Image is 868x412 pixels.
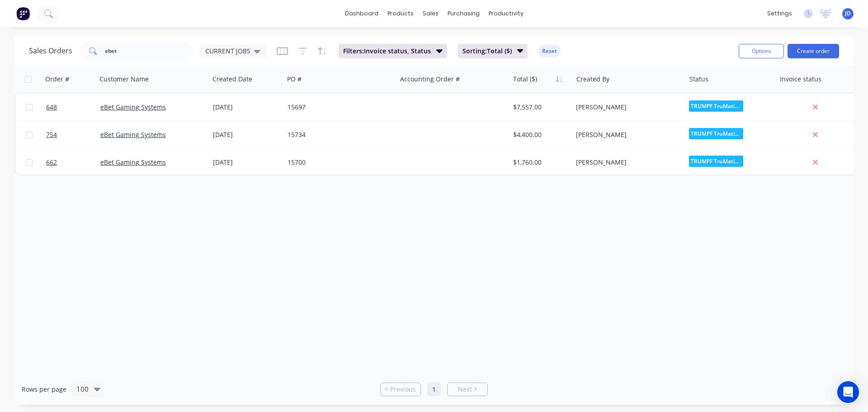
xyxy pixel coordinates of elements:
div: Total ($) [513,75,537,84]
div: [DATE] [213,158,280,167]
span: Previous [390,385,416,394]
div: Status [689,75,708,84]
h1: Sales Orders [29,47,72,55]
div: productivity [484,7,528,20]
button: Options [739,44,784,58]
span: TRUMPF TruMatic... [689,128,743,139]
button: Create order [788,44,839,58]
div: Order # [45,75,69,84]
button: Filters:Invoice status, Status [339,44,447,58]
div: Created Date [212,75,252,84]
div: Accounting Order # [400,75,460,84]
div: $1,760.00 [513,158,566,167]
a: eBet Gaming Systems [100,158,166,166]
span: JD [845,9,851,18]
div: PO # [287,75,302,84]
div: [PERSON_NAME] [576,130,676,139]
div: [PERSON_NAME] [576,103,676,112]
a: eBet Gaming Systems [100,103,166,111]
span: Sorting: Total ($) [462,47,512,56]
span: TRUMPF TruMatic... [689,100,743,112]
span: 754 [46,130,57,139]
div: 15700 [288,158,388,167]
div: sales [418,7,443,20]
div: $7,557.00 [513,103,566,112]
span: Filters: Invoice status, Status [343,47,431,56]
button: Sorting:Total ($) [458,44,528,58]
div: products [383,7,418,20]
span: TRUMPF TruMatic... [689,156,743,167]
a: Next page [448,385,487,394]
div: [DATE] [213,130,280,139]
input: Search... [105,42,193,60]
div: purchasing [443,7,484,20]
div: [PERSON_NAME] [576,158,676,167]
button: Reset [538,45,561,57]
span: Rows per page [22,385,66,394]
a: eBet Gaming Systems [100,130,166,139]
a: Page 1 is your current page [427,383,441,396]
div: 15697 [288,103,388,112]
div: $4,400.00 [513,130,566,139]
div: settings [763,7,797,20]
a: 662 [46,149,100,176]
img: Factory [16,7,30,20]
div: Customer Name [99,75,149,84]
a: 648 [46,94,100,121]
div: Open Intercom Messenger [837,381,859,403]
span: Next [458,385,472,394]
div: Invoice status [780,75,821,84]
div: 15734 [288,130,388,139]
a: Previous page [381,385,420,394]
span: 648 [46,103,57,112]
span: CURRENT JOBS [205,46,250,56]
div: Created By [576,75,609,84]
ul: Pagination [377,383,491,396]
div: [DATE] [213,103,280,112]
a: 754 [46,121,100,148]
a: dashboard [340,7,383,20]
span: 662 [46,158,57,167]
